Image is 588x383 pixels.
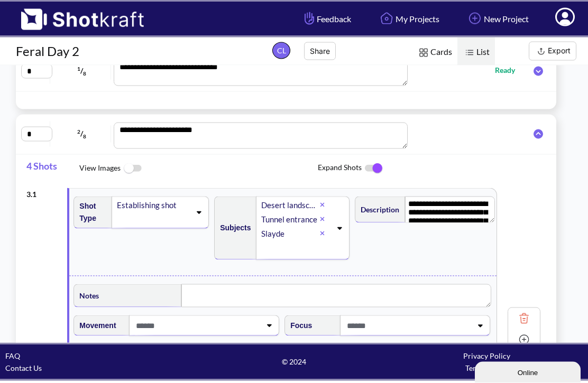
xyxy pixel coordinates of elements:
img: Card Icon [417,46,430,60]
a: New Project [458,5,537,33]
div: Slayde [260,227,320,241]
span: Expand Shots [318,157,556,180]
span: Subjects [215,219,251,237]
img: Trash Icon [516,311,532,326]
span: 1 [77,66,80,72]
img: Export Icon [535,45,548,58]
span: 8 [83,70,86,77]
div: Establishing shot [116,198,191,212]
a: FAQ [5,351,20,360]
span: / [53,126,111,143]
img: ToggleOff Icon [121,157,144,180]
iframe: chat widget [475,360,583,383]
span: CL [272,42,290,59]
span: Shot Type [74,198,106,227]
a: My Projects [370,5,447,33]
span: / [53,63,111,80]
img: Hand Icon [302,10,317,27]
div: 3 . 1 [26,183,62,200]
div: Terms of Use [390,362,583,374]
span: Movement [74,317,116,334]
button: Share [304,42,336,60]
div: Tunnel entrance [260,212,320,227]
span: 8 [83,133,86,139]
span: Description [355,201,399,218]
img: Add Icon [516,332,532,348]
span: List [457,38,495,68]
span: 4 Shots [26,155,79,183]
button: Export [529,42,576,61]
div: Desert landscape [260,198,320,212]
span: Focus [285,317,312,334]
a: Contact Us [5,363,42,372]
img: Home Icon [378,10,396,27]
div: Privacy Policy [390,350,583,362]
span: Notes [74,287,99,304]
img: List Icon [463,46,476,60]
span: Ready [495,64,526,76]
span: Cards [411,38,457,68]
span: View Images [79,157,318,180]
span: 2 [77,128,80,135]
span: Feedback [302,13,351,25]
span: © 2024 [198,356,390,368]
img: Add Icon [466,10,484,27]
img: ToggleOn Icon [362,157,385,180]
